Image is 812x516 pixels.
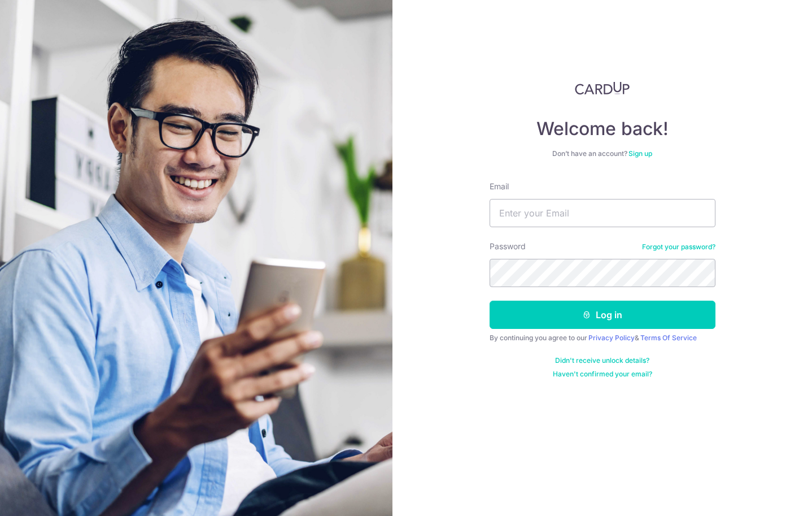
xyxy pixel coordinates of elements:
h4: Welcome back! [490,118,715,140]
a: Privacy Policy [588,333,635,342]
label: Password [490,241,526,252]
label: Email [490,181,509,192]
a: Forgot your password? [642,242,715,252]
a: Didn't receive unlock details? [555,356,649,365]
a: Sign up [628,149,652,158]
div: By continuing you agree to our & [490,333,715,342]
img: CardUp Logo [575,81,630,95]
a: Haven't confirmed your email? [553,370,652,379]
input: Enter your Email [490,199,715,227]
button: Log in [490,301,715,329]
div: Don’t have an account? [490,149,715,158]
a: Terms Of Service [640,333,697,342]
